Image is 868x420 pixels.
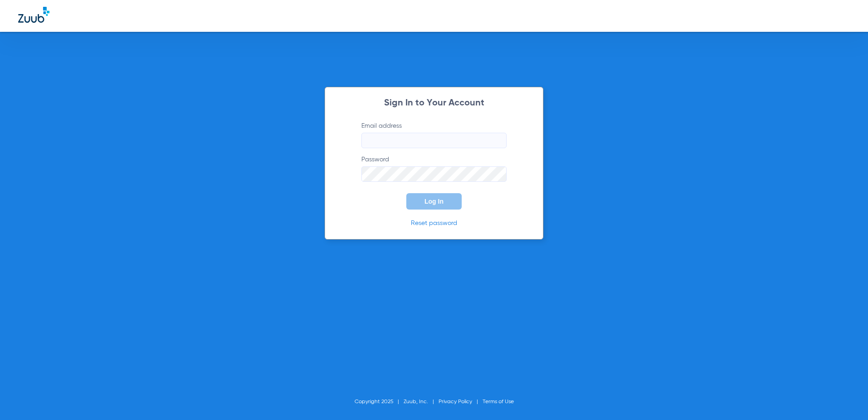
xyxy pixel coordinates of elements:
a: Reset password [411,220,457,226]
a: Privacy Policy [439,399,472,405]
label: Password [361,155,507,182]
img: Zuub Logo [18,7,49,23]
a: Terms of Use [483,399,514,405]
span: Log In [424,198,444,205]
h2: Sign In to Your Account [348,99,520,108]
li: Copyright 2025 [355,397,404,406]
input: Email address [361,133,507,148]
input: Password [361,166,507,182]
button: Log In [406,193,462,210]
label: Email address [361,121,507,148]
li: Zuub, Inc. [404,397,439,406]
